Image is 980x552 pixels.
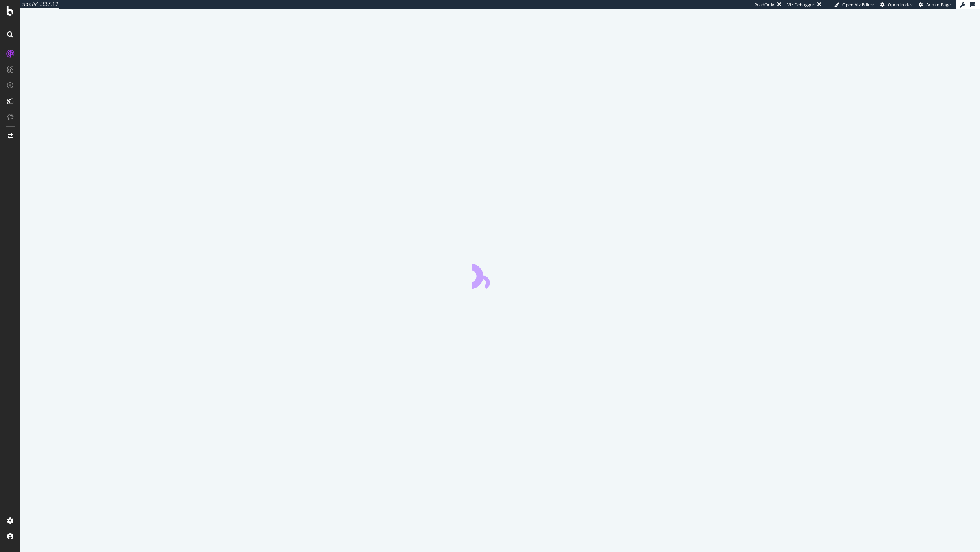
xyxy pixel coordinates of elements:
[926,2,951,7] span: Admin Page
[842,2,874,7] span: Open Viz Editor
[834,2,874,8] a: Open Viz Editor
[754,2,775,8] div: ReadOnly:
[919,2,951,8] a: Admin Page
[787,2,815,8] div: Viz Debugger:
[880,2,913,8] a: Open in dev
[888,2,913,7] span: Open in dev
[472,260,528,289] div: animation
